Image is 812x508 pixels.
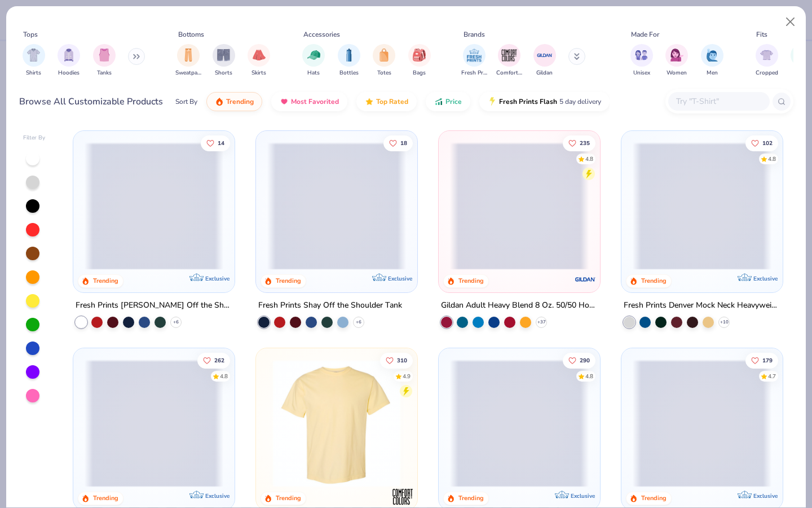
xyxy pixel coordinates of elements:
img: Totes Image [378,49,390,62]
span: Sweatpants [175,69,201,77]
img: Unisex Image [635,49,648,62]
img: Shirts Image [27,49,40,62]
button: Like [198,352,231,368]
button: filter button [93,44,116,77]
button: filter button [175,44,201,77]
img: Hoodies Image [63,49,75,62]
span: 290 [580,357,590,363]
span: Women [667,69,687,77]
span: Skirts [251,69,266,77]
div: filter for Shirts [23,44,45,77]
button: filter button [338,44,360,77]
div: Fits [756,29,767,40]
span: Exclusive [753,492,777,499]
button: Trending [206,92,262,111]
span: Trending [226,97,254,106]
span: 262 [215,357,225,363]
div: filter for Women [665,44,688,77]
button: Like [563,352,595,368]
span: Fresh Prints [461,69,487,77]
span: 310 [397,357,407,363]
div: Fresh Prints Denver Mock Neck Heavyweight Sweatshirt [624,299,780,313]
div: 4.8 [768,155,776,163]
div: Fresh Prints Shay Off the Shoulder Tank [258,299,402,313]
span: 179 [762,357,773,363]
span: + 10 [720,319,728,326]
button: filter button [461,44,487,77]
img: Tanks Image [98,49,111,62]
button: filter button [408,44,431,77]
div: 4.8 [220,372,228,380]
div: filter for Totes [373,44,395,77]
span: Comfort Colors [496,69,522,77]
button: Like [745,352,778,368]
div: Bottoms [178,29,204,40]
span: Totes [377,69,391,77]
span: Hoodies [58,69,80,77]
button: Like [745,135,778,151]
button: filter button [23,44,45,77]
button: filter button [213,44,235,77]
span: + 37 [537,319,545,326]
span: Tanks [97,69,112,77]
img: Comfort Colors logo [391,485,414,507]
div: Made For [631,29,659,40]
button: filter button [665,44,688,77]
span: Bottles [339,69,359,77]
button: Most Favorited [271,92,347,111]
img: Shorts Image [217,49,230,62]
span: Most Favorited [291,97,339,106]
img: flash.gif [488,97,497,106]
img: Gildan Image [536,47,553,64]
button: filter button [496,44,522,77]
div: Gildan Adult Heavy Blend 8 Oz. 50/50 Hooded Sweatshirt [441,299,598,313]
img: Cropped Image [760,49,773,62]
div: filter for Cropped [756,44,778,77]
img: 029b8af0-80e6-406f-9fdc-fdf898547912 [267,360,406,487]
div: filter for Sweatpants [175,44,201,77]
img: Men Image [706,49,718,62]
img: Gildan logo [574,268,597,291]
img: trending.gif [215,97,224,106]
div: Browse All Customizable Products [19,95,163,108]
span: Exclusive [205,275,230,282]
button: filter button [701,44,723,77]
span: Gildan [536,69,553,77]
img: Comfort Colors Image [501,47,518,64]
span: Exclusive [753,275,777,282]
input: Try "T-Shirt" [675,95,762,108]
span: Shirts [26,69,41,77]
div: filter for Men [701,44,723,77]
button: Like [201,135,231,151]
span: 235 [580,140,590,146]
span: Shorts [215,69,232,77]
span: Top Rated [376,97,408,106]
button: Price [426,92,470,111]
div: filter for Gildan [533,44,556,77]
div: 4.9 [403,372,411,380]
button: Top Rated [356,92,417,111]
div: Filter By [23,134,46,142]
img: Skirts Image [253,49,266,62]
div: filter for Bags [408,44,431,77]
button: filter button [58,44,80,77]
img: Bags Image [413,49,425,62]
button: filter button [373,44,395,77]
div: filter for Hoodies [58,44,80,77]
img: Women Image [670,49,683,62]
span: 102 [762,140,773,146]
div: filter for Bottles [338,44,360,77]
img: Bottles Image [343,49,355,62]
span: Exclusive [388,275,412,282]
button: filter button [248,44,270,77]
div: Accessories [303,29,340,40]
img: Sweatpants Image [182,49,195,62]
span: + 6 [356,319,361,326]
div: filter for Fresh Prints [461,44,487,77]
div: Brands [464,29,485,40]
span: Exclusive [571,492,595,499]
img: most_fav.gif [280,97,289,106]
div: filter for Hats [302,44,325,77]
div: filter for Skirts [248,44,270,77]
img: e55d29c3-c55d-459c-bfd9-9b1c499ab3c6 [406,360,545,487]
